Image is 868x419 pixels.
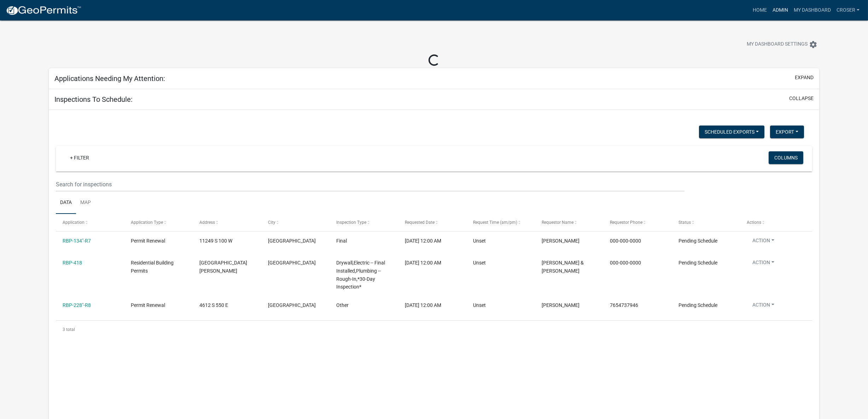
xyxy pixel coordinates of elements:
span: Status [678,220,691,225]
span: Other [336,302,349,308]
span: Actions [747,220,761,225]
a: Admin [770,4,791,17]
i: settings [809,40,817,49]
a: Home [750,4,770,17]
span: Application Type [131,220,163,225]
span: 000-000-0000 [610,238,641,244]
span: Pending Schedule [678,302,717,308]
span: PERU [268,260,316,266]
a: Map [76,192,95,214]
datatable-header-cell: Requestor Name [535,214,603,231]
span: Address [199,220,215,225]
span: Requestor Name [542,220,573,225]
button: collapse [789,95,814,102]
a: croser [834,4,862,17]
span: Pending Schedule [678,260,717,266]
span: Matt & Nancy Miller [542,260,584,274]
button: My Dashboard Settingssettings [741,37,823,51]
span: Requested Date [405,220,435,225]
span: Permit Renewal [131,302,165,308]
a: Data [56,192,76,214]
span: Unset [473,260,486,266]
h5: Inspections To Schedule: [54,95,133,104]
span: Drywall,Electric -- Final Installed,Plumbing -- Rough-In,*30-Day Inspection* [336,260,385,290]
span: 11249 S 100 W [199,238,232,244]
span: Application [63,220,85,225]
datatable-header-cell: Status [672,214,740,231]
span: N GLEN COVE Dr [199,260,247,274]
datatable-header-cell: Requestor Phone [603,214,672,231]
input: Search for inspections [56,177,685,192]
span: Requestor Phone [610,220,642,225]
span: Unset [473,302,486,308]
button: Export [770,126,804,138]
span: Unset [473,238,486,244]
button: expand [795,74,814,81]
h5: Applications Needing My Attention: [54,74,165,83]
span: Final [336,238,347,244]
span: Inspection Type [336,220,366,225]
span: Peru [268,302,316,308]
span: 08/28/2025, 12:00 AM [405,260,441,266]
div: 3 total [56,321,812,338]
a: + Filter [64,151,95,164]
a: My Dashboard [791,4,834,17]
button: Action [747,259,780,269]
span: Request Time (am/pm) [473,220,517,225]
span: 09/15/2025, 12:00 AM [405,302,441,308]
datatable-header-cell: Application Type [124,214,193,231]
span: Corey [542,238,579,244]
button: Action [747,301,780,312]
datatable-header-cell: Requested Date [398,214,466,231]
span: 4612 S 550 E [199,302,228,308]
button: Scheduled Exports [699,126,764,138]
a: RBP-134"-R7 [63,238,91,244]
span: Residential Building Permits [131,260,174,274]
datatable-header-cell: City [261,214,330,231]
datatable-header-cell: Application [56,214,124,231]
button: Columns [769,151,803,164]
datatable-header-cell: Request Time (am/pm) [466,214,535,231]
span: My Dashboard Settings [747,40,808,49]
span: Pending Schedule [678,238,717,244]
span: Ethan Gahs [542,302,579,308]
datatable-header-cell: Address [193,214,261,231]
span: 7654737946 [610,302,638,308]
span: 000-000-0000 [610,260,641,266]
a: RBP-228"-R8 [63,302,91,308]
button: Action [747,237,780,247]
span: 06/17/2025, 12:00 AM [405,238,441,244]
span: City [268,220,275,225]
datatable-header-cell: Inspection Type [330,214,398,231]
a: RBP-418 [63,260,82,266]
span: Permit Renewal [131,238,165,244]
span: Bunker Hill [268,238,316,244]
datatable-header-cell: Actions [740,214,809,231]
